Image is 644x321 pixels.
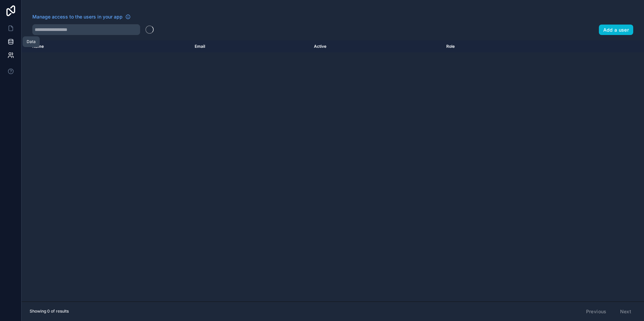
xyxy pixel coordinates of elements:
[32,13,131,20] a: Manage access to the users in your app
[32,13,123,20] span: Manage access to the users in your app
[191,40,310,52] th: Email
[22,40,644,301] div: scrollable content
[27,39,36,44] div: Data
[30,309,69,314] span: Showing 0 of results
[442,40,549,52] th: Role
[599,25,634,35] button: Add a user
[22,40,191,52] th: Name
[310,40,442,52] th: Active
